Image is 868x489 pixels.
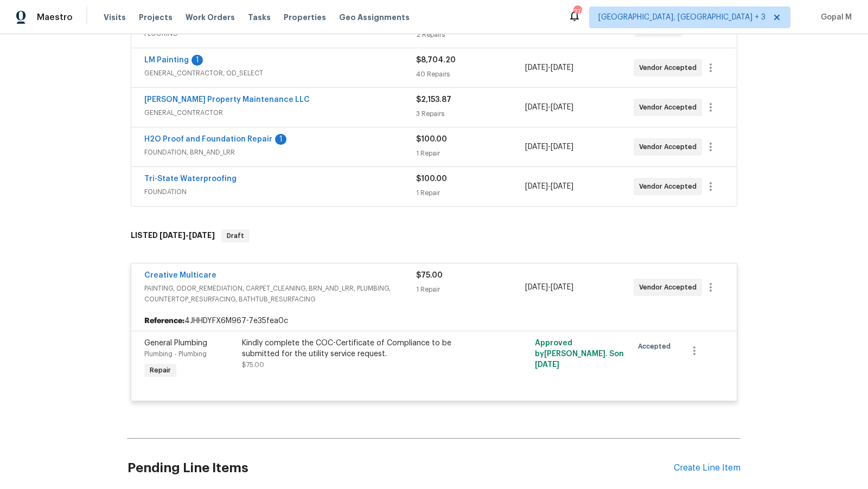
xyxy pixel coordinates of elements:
span: GENERAL_CONTRACTOR [144,107,416,118]
span: [DATE] [525,284,548,291]
h6: LISTED [131,229,215,242]
span: GENERAL_CONTRACTOR, OD_SELECT [144,68,416,79]
span: [GEOGRAPHIC_DATA], [GEOGRAPHIC_DATA] + 3 [598,12,765,23]
span: Gopal M [816,12,852,23]
span: - [159,231,215,239]
span: [DATE] [535,361,559,369]
a: Creative Multicare [144,272,216,279]
span: Vendor Accepted [639,282,701,293]
span: [DATE] [159,231,186,239]
span: Approved by [PERSON_NAME]. S on [535,339,624,369]
span: Vendor Accepted [639,141,701,152]
span: FOUNDATION, BRN_AND_LRR [144,147,416,158]
div: 4JHHDYFX6M967-7e35fea0c [131,311,737,331]
span: Repair [145,365,175,376]
div: Create Line Item [674,463,741,473]
div: Kindly complete the COC-Certificate of Compliance to be submitted for the utility service request. [242,338,480,359]
span: Accepted [638,341,675,352]
span: Vendor Accepted [639,181,701,192]
span: Tasks [248,14,271,21]
span: [DATE] [551,64,573,72]
span: Draft [222,230,248,241]
div: 40 Repairs [416,69,525,80]
span: Plumbing - Plumbing [144,351,207,357]
span: FOUNDATION [144,186,416,197]
span: [DATE] [551,104,573,111]
span: $2,153.87 [416,96,451,104]
div: 1 Repair [416,284,525,295]
a: LM Painting [144,56,189,64]
span: Maestro [37,12,73,23]
div: 1 Repair [416,148,525,159]
span: Vendor Accepted [639,62,701,73]
span: [DATE] [525,64,548,72]
div: 1 [192,55,203,66]
div: 77 [573,7,581,17]
span: - [525,102,573,113]
span: Properties [284,12,326,23]
span: - [525,62,573,73]
div: LISTED [DATE]-[DATE]Draft [127,218,741,253]
div: 1 [275,134,286,145]
b: Reference: [144,316,184,326]
span: [DATE] [551,284,573,291]
span: $100.00 [416,175,447,183]
span: General Plumbing [144,339,207,347]
span: Vendor Accepted [639,102,701,113]
span: [DATE] [525,183,548,190]
span: [DATE] [525,143,548,151]
span: [DATE] [525,104,548,111]
span: [DATE] [551,183,573,190]
span: [DATE] [551,143,573,151]
span: - [525,141,573,152]
span: $75.00 [416,272,443,279]
span: $8,704.20 [416,56,456,64]
div: 2 Repairs [417,29,526,40]
a: Tri-State Waterproofing [144,175,237,183]
span: $100.00 [416,136,447,143]
span: [DATE] [189,231,215,239]
a: [PERSON_NAME] Property Maintenance LLC [144,96,310,104]
span: Projects [139,12,173,23]
span: Visits [104,12,126,23]
span: - [525,282,573,293]
div: 3 Repairs [416,108,525,119]
span: Work Orders [186,12,235,23]
span: $75.00 [242,362,264,368]
span: - [525,181,573,192]
a: H2O Proof and Foundation Repair [144,136,272,143]
span: Geo Assignments [339,12,410,23]
span: PAINTING, ODOR_REMEDIATION, CARPET_CLEANING, BRN_AND_LRR, PLUMBING, COUNTERTOP_RESURFACING, BATHT... [144,283,416,305]
div: 1 Repair [416,188,525,198]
